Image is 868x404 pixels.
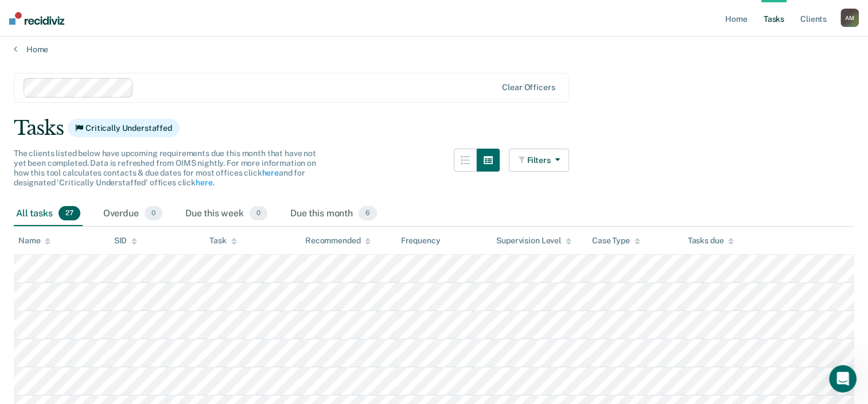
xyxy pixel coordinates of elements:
[359,206,377,221] span: 6
[14,44,854,55] a: Home
[840,9,859,27] div: A M
[496,236,571,246] div: Supervision Level
[209,236,236,246] div: Task
[829,365,857,393] iframe: Intercom live chat
[59,206,80,221] span: 27
[196,178,212,187] a: here
[145,206,162,221] span: 0
[509,149,570,172] button: Filters
[305,236,371,246] div: Recommended
[68,119,180,137] span: Critically Understaffed
[14,149,316,187] span: The clients listed below have upcoming requirements due this month that have not yet been complet...
[9,12,64,25] img: Recidiviz
[14,116,854,140] div: Tasks
[840,9,859,27] button: AM
[262,168,278,177] a: here
[101,201,165,227] div: Overdue0
[250,206,267,221] span: 0
[288,201,379,227] div: Due this month6
[18,236,50,246] div: Name
[14,201,83,227] div: All tasks27
[592,236,640,246] div: Case Type
[114,236,138,246] div: SID
[687,236,734,246] div: Tasks due
[401,236,441,246] div: Frequency
[183,201,270,227] div: Due this week0
[502,83,555,92] div: Clear officers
